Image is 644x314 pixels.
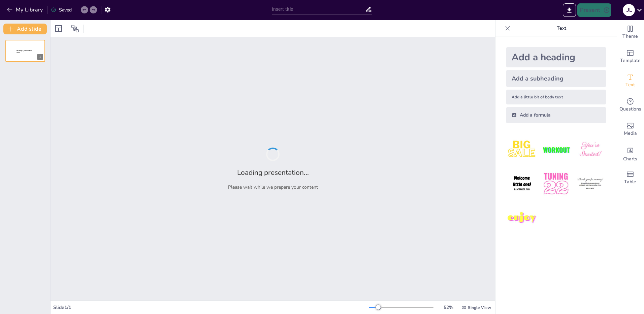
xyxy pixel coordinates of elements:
[624,130,637,137] span: Media
[624,178,636,186] span: Table
[575,134,606,165] img: 3.jpeg
[617,117,644,142] div: Add images, graphics, shapes or video
[617,20,644,44] div: Change the overall theme
[617,166,644,190] div: Add a table
[5,40,45,62] div: 1
[506,70,606,87] div: Add a subheading
[71,25,79,33] span: Position
[617,142,644,166] div: Add charts and graphs
[513,20,610,36] p: Text
[506,90,606,104] div: Add a little bit of body text
[468,305,491,310] span: Single View
[17,50,32,54] span: Sendsteps presentation editor
[540,168,572,199] img: 5.jpeg
[623,4,635,16] div: J L
[506,134,538,165] img: 1.jpeg
[620,57,641,64] span: Template
[617,44,644,69] div: Add ready made slides
[577,3,611,17] button: Present
[506,47,606,67] div: Add a heading
[622,33,638,40] span: Theme
[3,24,47,34] button: Add slide
[228,184,318,190] p: Please wait while we prepare your content
[37,54,43,60] div: 1
[617,69,644,93] div: Add text boxes
[623,3,635,17] button: J L
[623,155,637,163] span: Charts
[5,4,46,15] button: My Library
[53,23,64,34] div: Layout
[51,7,72,13] div: Saved
[619,105,641,113] span: Questions
[440,304,456,311] div: 52 %
[53,304,369,311] div: Slide 1 / 1
[617,93,644,117] div: Get real-time input from your audience
[237,168,309,177] h2: Loading presentation...
[575,168,606,199] img: 6.jpeg
[540,134,572,165] img: 2.jpeg
[506,202,538,234] img: 7.jpeg
[506,168,538,199] img: 4.jpeg
[625,81,635,89] span: Text
[272,4,365,14] input: Insert title
[506,107,606,123] div: Add a formula
[563,3,576,17] button: Export to PowerPoint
